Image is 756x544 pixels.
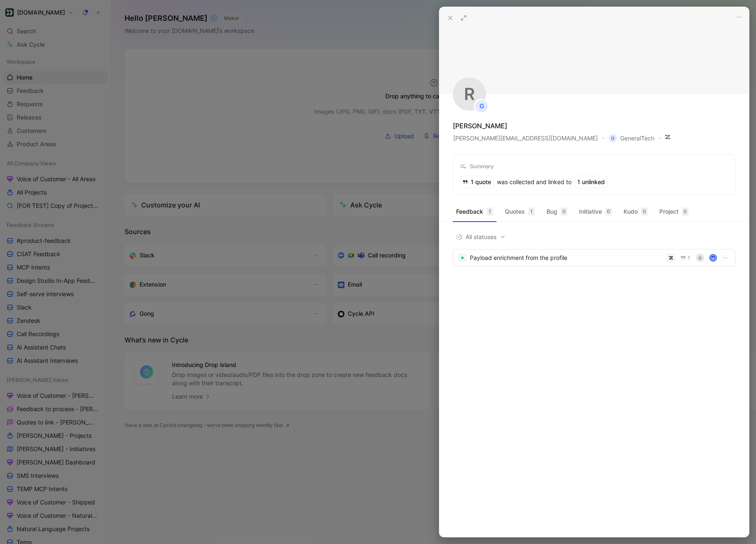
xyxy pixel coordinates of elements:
div: G [475,100,488,112]
div: G [609,134,617,142]
a: Payload enrichment from the profile1Gavatar [453,249,736,267]
button: Bug [543,205,571,218]
span: [PERSON_NAME][EMAIL_ADDRESS][DOMAIN_NAME] [453,133,598,143]
div: Summary [460,161,494,171]
div: R [453,77,486,111]
img: avatar [710,255,716,261]
div: 1 unlinked [575,176,607,188]
div: 0 [641,207,648,216]
div: 0 [561,207,567,216]
button: GGeneralTech [608,133,655,144]
div: 1 [487,207,493,216]
button: 1 [679,253,692,262]
div: [PERSON_NAME] [453,121,507,131]
button: Initiative [576,205,615,218]
div: was collected and linked to [460,176,571,188]
button: Feedback [453,205,497,218]
button: [PERSON_NAME][EMAIL_ADDRESS][DOMAIN_NAME] [453,133,598,144]
span: 1 [688,255,690,260]
span: All statuses [456,232,506,242]
div: G [696,254,704,262]
div: 1 quote [460,176,494,188]
button: All statuses [453,232,509,242]
div: 1 [528,207,535,216]
div: 0 [605,207,612,216]
div: Payload enrichment from the profile [470,253,664,263]
button: Quotes [502,205,538,218]
button: Kudo [620,205,651,218]
span: GeneralTech [609,133,654,143]
div: 0 [682,207,689,216]
button: Project [656,205,692,218]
